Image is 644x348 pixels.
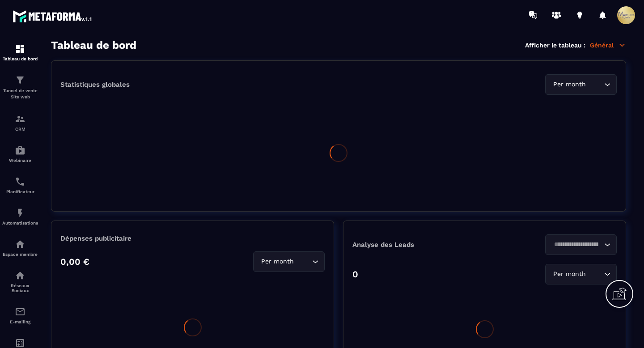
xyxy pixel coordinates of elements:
[15,306,25,317] img: email
[525,42,585,49] p: Afficher le tableau :
[2,189,38,194] p: Planificateur
[15,176,25,187] img: scheduler
[588,269,602,279] input: Search for option
[296,257,310,267] input: Search for option
[60,256,89,267] p: 0,00 €
[352,241,485,249] p: Analyse des Leads
[15,208,25,218] img: automations
[590,41,626,49] p: Général
[545,264,617,284] div: Search for option
[2,252,38,257] p: Espace membre
[60,81,130,89] p: Statistiques globales
[2,170,38,201] a: schedulerschedulerPlanificateur
[2,37,38,68] a: formationformationTableau de bord
[60,234,325,242] p: Dépenses publicitaire
[253,251,325,272] div: Search for option
[15,114,25,124] img: formation
[352,269,358,280] p: 0
[15,270,25,281] img: social-network
[15,239,25,250] img: automations
[2,68,38,107] a: formationformationTunnel de vente Site web
[2,138,38,170] a: automationsautomationsWebinaire
[2,107,38,138] a: formationformationCRM
[2,232,38,263] a: automationsautomationsEspace membre
[2,221,38,225] p: Automatisations
[2,300,38,331] a: emailemailE-mailing
[2,88,38,100] p: Tunnel de vente Site web
[2,283,38,293] p: Réseaux Sociaux
[551,240,602,250] input: Search for option
[2,319,38,324] p: E-mailing
[588,80,602,89] input: Search for option
[2,127,38,132] p: CRM
[2,201,38,232] a: automationsautomationsAutomatisations
[545,234,617,255] div: Search for option
[551,80,588,89] span: Per month
[15,43,25,54] img: formation
[2,263,38,300] a: social-networksocial-networkRéseaux Sociaux
[551,269,588,279] span: Per month
[2,158,38,163] p: Webinaire
[15,145,25,156] img: automations
[259,257,296,267] span: Per month
[545,74,617,95] div: Search for option
[2,56,38,61] p: Tableau de bord
[13,8,93,24] img: logo
[15,75,25,85] img: formation
[51,39,136,51] h3: Tableau de bord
